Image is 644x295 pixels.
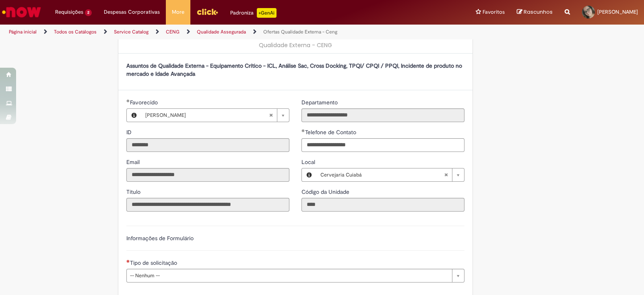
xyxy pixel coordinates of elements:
input: Título [126,198,289,212]
span: Cervejaria Cuiabá [320,168,444,181]
span: Obrigatório Preenchido [301,129,305,132]
span: Local [301,158,317,166]
a: Ofertas Qualidade Externa - Ceng [263,29,337,35]
span: Necessários - Favorecido [130,99,159,106]
label: Somente leitura - Email [126,158,141,166]
span: Requisições [55,8,83,16]
span: Despesas Corporativas [104,8,160,16]
span: -- Nenhum -- [130,269,448,282]
span: Somente leitura - Título [126,188,142,195]
span: Telefone de Contato [305,129,358,136]
a: Página inicial [9,29,37,35]
strong: Assuntos de Qualidade Externa - Equipamento Crítico - ICL, Análise Sac, Cross Docking, TPQI/ CPQI... [126,62,462,77]
span: Necessários [126,260,130,263]
a: Rascunhos [517,8,553,16]
a: Cervejaria CuiabáLimpar campo Local [316,168,464,181]
span: Obrigatório Preenchido [126,99,130,102]
a: Qualidade Assegurada [197,29,246,35]
img: ServiceNow [1,4,42,20]
input: Email [126,168,289,182]
span: Favoritos [483,8,505,16]
span: Somente leitura - ID [126,129,133,136]
span: Somente leitura - Email [126,158,141,166]
input: Código da Unidade [301,198,464,212]
a: [PERSON_NAME]Limpar campo Favorecido [141,109,289,122]
span: 2 [85,9,92,16]
span: Somente leitura - Código da Unidade [301,188,351,195]
abbr: Limpar campo Favorecido [265,109,277,122]
label: Somente leitura - ID [126,128,133,136]
input: Departamento [301,108,464,122]
div: Qualidade Externa - CENG [126,41,464,49]
label: Informações de Formulário [126,235,194,242]
button: Favorecido, Visualizar este registro Jakelyne Farias de Oliveira [127,109,141,122]
span: More [172,8,184,16]
div: Padroniza [230,8,277,18]
abbr: Limpar campo Local [440,168,452,181]
button: Local, Visualizar este registro Cervejaria Cuiabá [302,168,316,181]
label: Somente leitura - Código da Unidade [301,188,351,196]
span: Somente leitura - Departamento [301,99,339,106]
input: Telefone de Contato [301,138,464,152]
img: click_logo_yellow_360x200.png [196,6,218,18]
ul: Trilhas de página [6,25,423,39]
span: Tipo de solicitação [130,259,179,266]
span: Rascunhos [524,8,553,16]
p: +GenAi [257,8,277,18]
a: Service Catalog [114,29,149,35]
a: CENG [166,29,180,35]
span: [PERSON_NAME] [145,109,269,122]
a: Todos os Catálogos [54,29,97,35]
label: Somente leitura - Título [126,188,142,196]
span: [PERSON_NAME] [597,8,638,15]
input: ID [126,138,289,152]
label: Somente leitura - Departamento [301,98,339,106]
